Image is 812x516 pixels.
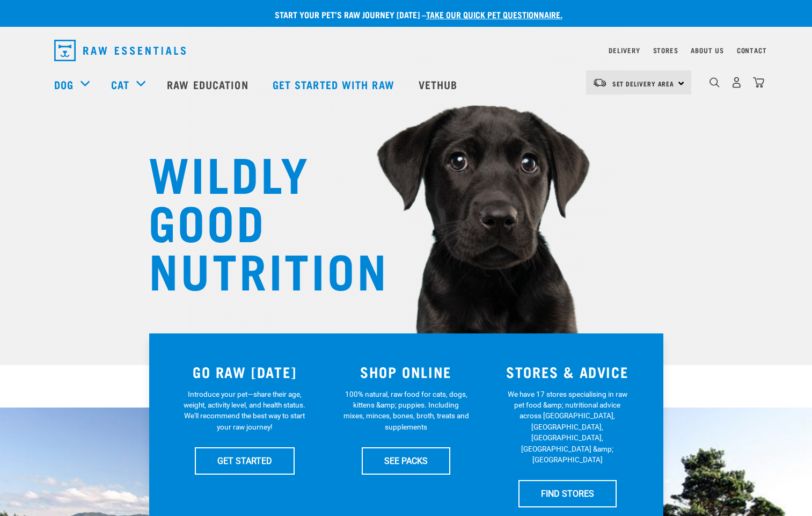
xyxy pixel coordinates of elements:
nav: dropdown navigation [46,35,767,66]
a: Get started with Raw [262,63,408,106]
a: About Us [691,48,723,52]
p: We have 17 stores specialising in raw pet food &amp; nutritional advice across [GEOGRAPHIC_DATA],... [504,389,631,466]
p: 100% natural, raw food for cats, dogs, kittens &amp; puppies. Including mixes, minces, bones, bro... [343,389,469,433]
h3: SHOP ONLINE [332,364,480,380]
img: Raw Essentials Logo [54,40,186,61]
img: van-moving.png [592,78,607,88]
h1: WILDLY GOOD NUTRITION [149,148,363,293]
a: GET STARTED [195,447,295,474]
img: home-icon@2x.png [753,77,764,88]
a: Contact [737,48,767,52]
a: Cat [111,76,129,92]
h3: GO RAW [DATE] [171,364,319,380]
a: FIND STORES [518,480,617,507]
a: Delivery [609,48,640,52]
span: Set Delivery Area [612,82,675,85]
h3: STORES & ADVICE [493,364,642,380]
a: Raw Education [156,63,261,106]
a: SEE PACKS [362,447,450,474]
a: Stores [653,48,678,52]
a: Dog [54,76,74,92]
img: user.png [731,77,742,88]
a: Vethub [408,63,471,106]
img: home-icon-1@2x.png [709,77,720,88]
a: take our quick pet questionnaire. [426,12,562,17]
p: Introduce your pet—share their age, weight, activity level, and health status. We'll recommend th... [181,389,308,433]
